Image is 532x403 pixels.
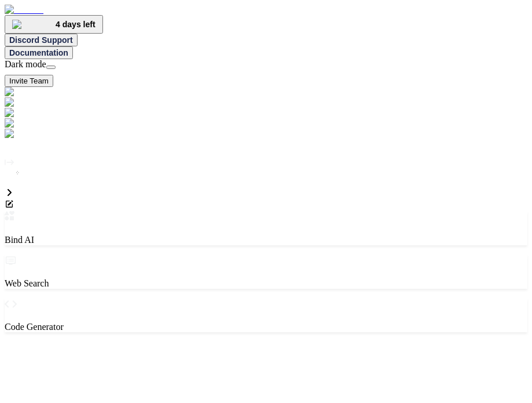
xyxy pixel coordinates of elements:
button: Invite Team [5,75,53,87]
button: Discord Support [5,34,78,46]
span: 4 days left [56,20,95,29]
p: Bind AI [5,235,527,245]
span: Documentation [9,48,68,57]
img: Bind AI [5,5,43,15]
p: Code Generator [5,322,527,332]
p: Web Search [5,278,527,289]
img: premium [12,20,56,29]
img: darkChat [5,108,48,118]
span: Dark mode [5,59,46,69]
span: Discord Support [9,35,73,45]
img: darkChat [5,87,48,97]
img: darkAi-studio [5,97,65,108]
button: premium4 days left [5,15,103,34]
img: githubDark [5,118,56,129]
img: cloudideIcon [5,129,63,139]
button: Documentation [5,46,73,59]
